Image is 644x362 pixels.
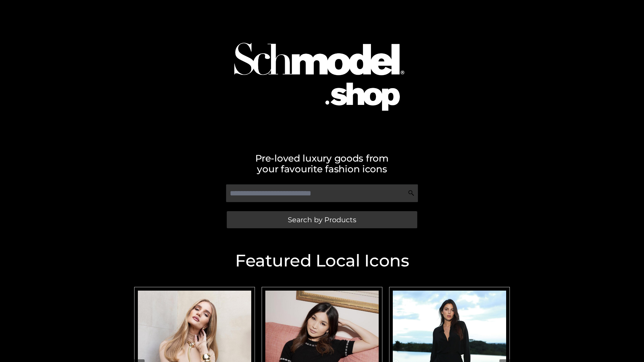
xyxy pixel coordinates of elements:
h2: Featured Local Icons​ [131,252,513,269]
h2: Pre-loved luxury goods from your favourite fashion icons [131,153,513,174]
span: Search by Products [288,216,356,223]
a: Search by Products [227,211,417,228]
img: Search Icon [408,190,415,196]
